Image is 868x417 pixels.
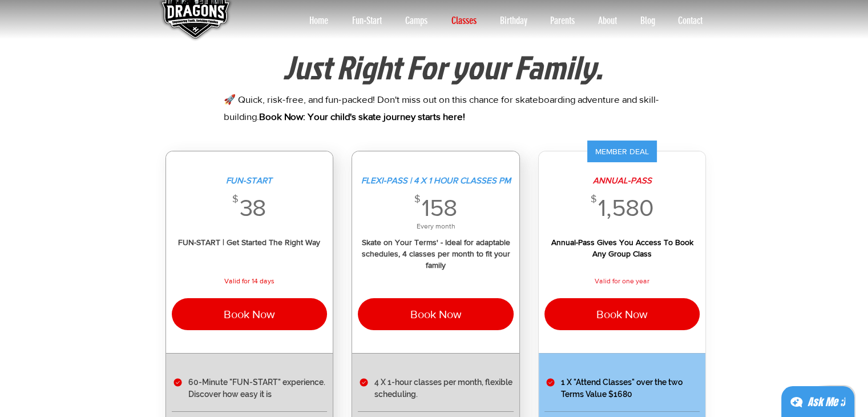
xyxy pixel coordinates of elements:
[672,11,708,30] p: Contact
[539,11,587,30] a: Parents
[298,11,340,30] a: Home
[240,194,266,222] span: 38
[259,111,465,122] span: Book Now: Your child's skate journey starts here!
[172,174,328,187] span: FUN-START
[394,11,439,30] a: Camps
[358,174,514,187] span: FLEXI-PASS | 4 X 1 HOUR CLASSES PM
[358,376,514,412] li: 4 X 1-hour classes per month, flexible scheduling.
[635,11,661,30] p: Blog
[283,43,603,90] span: Just Right For your Family.
[544,236,700,259] div: Annual-Pass Gives You Access To Book Any Group Class
[592,11,623,30] p: About
[358,298,514,330] button: Book Now
[414,194,421,204] span: $
[587,11,629,30] a: About
[172,278,328,284] span: Valid for 14 days
[598,194,653,222] span: 1,580
[494,11,533,30] p: Birthday
[304,11,334,30] p: Home
[544,174,700,187] span: ANNUAL-PASS
[399,11,433,30] p: Camps
[422,194,457,222] span: 158
[358,223,514,230] span: Every month
[596,308,648,320] span: Book Now
[544,278,700,284] span: Valid for one year
[439,11,488,30] a: Classes
[587,141,657,162] div: MEMBER DEAL
[667,11,714,30] a: Contact
[232,194,239,204] span: $
[340,11,394,30] a: Fun-Start
[544,298,700,330] button: Book Now
[629,11,667,30] a: Blog
[224,308,275,320] span: Book Now
[346,11,387,30] p: Fun-Start
[298,11,714,30] nav: Site
[808,394,845,410] div: Ask Me ;)
[544,11,580,30] p: Parents
[172,298,328,330] button: Book Now
[410,308,461,320] span: Book Now
[488,11,539,30] a: Birthday
[591,194,597,204] span: $
[544,376,700,412] li: 1 X "Attend Classes" over the two Terms Value $1680
[358,236,514,271] div: Skate on Your Terms' - Ideal for adaptable schedules, 4 classes per month to fit your family
[172,236,328,248] div: FUN-START | Get Started The Right Way
[224,91,663,126] p: 🚀 Quick, risk-free, and fun-packed! Don't miss out on this chance for skateboarding adventure and...
[446,11,482,30] p: Classes
[172,376,328,412] li: 60-Minute "FUN-START" experience. Discover how easy it is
